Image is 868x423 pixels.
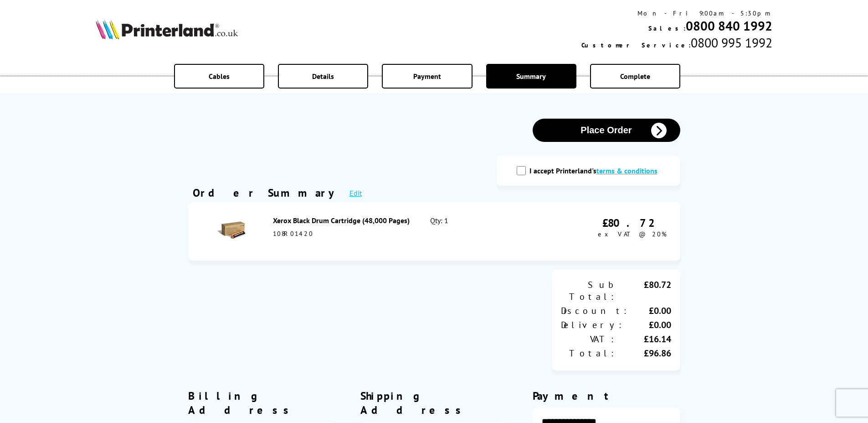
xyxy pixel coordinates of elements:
span: Cables [209,72,230,81]
div: £0.00 [624,319,671,331]
div: £80.72 [598,216,667,230]
span: Customer Service: [581,41,691,49]
span: ex VAT @ 20% [598,230,667,238]
img: Printerland Logo [96,19,238,39]
div: Discount: [561,305,629,317]
label: I accept Printerland's [529,166,662,175]
div: £80.72 [616,279,671,303]
span: Payment [413,72,441,81]
div: Delivery: [561,319,624,331]
span: Summary [516,72,546,81]
button: Place Order [533,119,680,142]
div: £96.86 [616,347,671,359]
div: Qty: 1 [430,216,524,247]
div: VAT: [561,333,616,345]
img: Xerox Black Drum Cartridge (48,000 Pages) [217,214,249,246]
a: 0800 840 1992 [686,17,772,34]
div: Xerox Black Drum Cartridge (48,000 Pages) [273,216,411,225]
div: 108R01420 [273,230,411,238]
div: £0.00 [629,305,671,317]
div: Mon - Fri 9:00am - 5:30pm [581,9,772,17]
a: Edit [349,188,362,198]
span: 0800 995 1992 [691,34,772,51]
span: Complete [620,72,650,81]
span: Details [312,72,334,81]
div: £16.14 [616,333,671,345]
div: Payment [533,389,680,403]
span: Sales: [648,24,686,32]
div: Sub Total: [561,279,616,303]
a: modal_tc [596,166,657,175]
div: Total: [561,347,616,359]
div: Shipping Address [360,389,508,417]
div: Billing Address [188,389,336,417]
div: Order Summary [193,186,340,200]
